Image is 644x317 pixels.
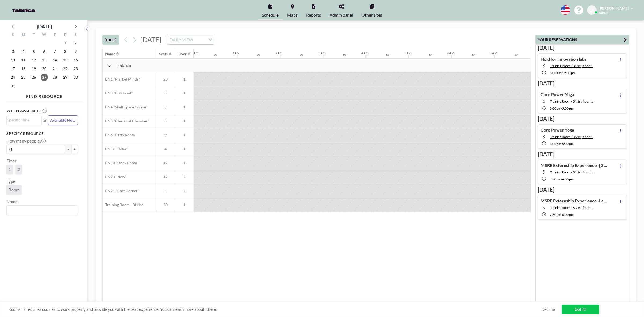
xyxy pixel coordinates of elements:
div: 6AM [447,51,454,55]
span: 7:30 AM [550,213,561,217]
span: RN10 "Stock Room" [103,161,138,165]
span: Thursday, August 28, 2025 [51,74,58,81]
div: Search for option [7,206,78,215]
span: 9 [156,133,175,137]
button: YOUR RESERVATIONS [535,35,629,44]
span: Training Room - BN1st, floor: 1 [550,135,593,139]
label: Type [6,178,15,184]
div: 2AM [276,51,283,55]
span: 1 [175,91,194,96]
span: Admin [599,11,608,15]
span: Wednesday, August 13, 2025 [41,56,48,64]
div: 30 [300,53,303,56]
span: Saturday, August 2, 2025 [72,39,79,47]
span: Saturday, August 30, 2025 [72,74,79,81]
span: [DATE] [140,35,162,43]
div: 4AM [361,51,368,55]
label: Name [6,199,17,204]
span: Saturday, August 16, 2025 [72,56,79,64]
h4: MSRE Externship Experience -[GEOGRAPHIC_DATA] [541,163,608,168]
h3: [DATE] [538,80,627,87]
span: 6:00 PM [562,213,574,217]
span: 1 [175,77,194,82]
span: 5 [156,188,175,193]
div: 12AM [190,51,199,55]
span: Monday, August 25, 2025 [20,74,27,81]
div: 30 [214,53,217,56]
span: Sunday, August 3, 2025 [9,48,17,55]
div: Seats [159,52,168,56]
span: 12:00 PM [562,71,576,75]
span: Friday, August 22, 2025 [61,65,69,72]
span: Roomzilla requires cookies to work properly and provide you with the best experience. You can lea... [8,307,541,312]
span: 5:00 PM [562,142,574,146]
span: Friday, August 8, 2025 [61,48,69,55]
span: Wednesday, August 27, 2025 [41,74,48,81]
span: 6:00 PM [562,177,574,181]
span: 8 [156,119,175,123]
span: Tuesday, August 26, 2025 [30,74,38,81]
span: Friday, August 1, 2025 [61,39,69,47]
span: DAILY VIEW [169,36,194,43]
div: 30 [386,53,389,56]
span: BN6 "Party Room" [103,133,136,137]
span: Thursday, August 14, 2025 [51,56,58,64]
span: RN21 "Cart Corner" [103,188,139,193]
span: 1 [175,147,194,151]
span: Monday, August 4, 2025 [20,48,27,55]
span: - [561,106,562,110]
span: Room [9,187,20,192]
span: Friday, August 29, 2025 [61,74,69,81]
div: T [49,32,60,39]
div: 30 [471,53,475,56]
div: M [18,32,29,39]
div: Name [105,52,115,56]
span: Fabrica [117,63,131,68]
span: Sunday, August 24, 2025 [9,74,17,81]
span: 1 [9,167,11,172]
span: Available Now [50,118,75,122]
span: BN1 "Market Minds" [103,77,140,82]
span: 1 [175,119,194,123]
span: Schedule [262,13,279,17]
span: Sunday, August 17, 2025 [9,65,17,72]
span: 1 [175,105,194,110]
span: BN5 "Checkout Chamber" [103,119,149,123]
h4: Core Power Yoga [541,92,574,97]
span: 8:00 AM [550,106,561,110]
span: Admin panel [330,13,353,17]
div: 7AM [490,51,497,55]
button: [DATE] [102,35,119,45]
h3: Specify resource [6,131,78,136]
span: 20 [156,77,175,82]
div: 30 [257,53,260,56]
span: 30 [156,202,175,207]
h4: FIND RESOURCE [6,92,82,99]
span: Saturday, August 9, 2025 [72,48,79,55]
span: 5 [156,105,175,110]
span: 1 [175,133,194,137]
h3: [DATE] [538,115,627,122]
span: Wednesday, August 6, 2025 [41,48,48,55]
div: S [8,32,18,39]
div: Floor [178,52,187,56]
span: Saturday, August 23, 2025 [72,65,79,72]
span: Tuesday, August 5, 2025 [30,48,38,55]
span: Thursday, August 7, 2025 [51,48,58,55]
h3: [DATE] [538,186,627,193]
div: [DATE] [37,23,52,30]
span: - [561,142,562,146]
span: Training Room - BN1st [103,202,143,207]
span: 2 [175,188,194,193]
span: Monday, August 18, 2025 [20,65,27,72]
button: Available Now [48,115,78,125]
a: Decline [541,307,555,312]
a: here. [208,307,217,312]
span: Training Room - BN1st, floor: 1 [550,64,593,68]
span: Thursday, August 21, 2025 [51,65,58,72]
div: 30 [514,53,518,56]
h4: Hold for Innovation labs [541,56,586,62]
input: Search for option [195,36,205,43]
h3: [DATE] [538,151,627,158]
span: 7:30 AM [550,177,561,181]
